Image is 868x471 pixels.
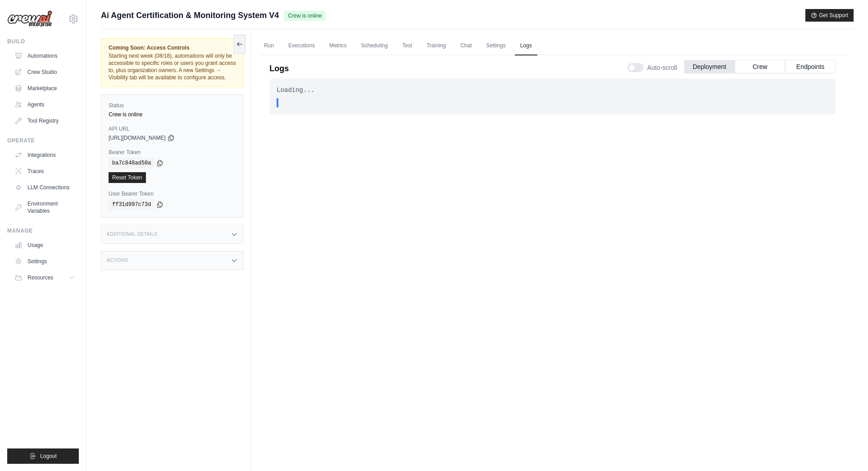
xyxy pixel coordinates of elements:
[284,11,325,21] span: Crew is online
[109,190,236,197] label: User Bearer Token
[109,149,236,156] label: Bearer Token
[11,148,79,162] a: Integrations
[7,448,79,464] button: Logout
[785,60,836,73] button: Endpoints
[11,238,79,252] a: Usage
[421,37,451,55] a: Training
[40,453,57,460] span: Logout
[27,274,53,281] span: Resources
[109,199,155,210] code: ff31d997c73d
[11,254,79,269] a: Settings
[11,65,79,79] a: Crew Studio
[11,97,79,112] a: Agents
[11,114,79,128] a: Tool Registry
[269,62,289,75] p: Logs
[11,180,79,195] a: LLM Connections
[107,232,157,237] h3: Additional Details
[481,37,511,55] a: Settings
[101,9,279,22] span: Ai Agent Certification & Monitoring System V4
[647,63,677,72] span: Auto-scroll
[286,98,289,107] span: .
[11,164,79,178] a: Traces
[684,60,735,73] button: Deployment
[7,227,79,234] div: Manage
[11,81,79,96] a: Marketplace
[7,137,79,144] div: Operate
[109,111,236,118] div: Crew is online
[7,38,79,45] div: Build
[11,270,79,285] button: Resources
[356,37,393,55] a: Scheduling
[109,125,236,133] label: API URL
[259,37,279,55] a: Run
[109,44,236,51] span: Coming Soon: Access Controls
[735,60,785,73] button: Crew
[7,10,52,27] img: Logo
[277,86,828,95] div: Loading...
[397,37,418,55] a: Test
[109,53,236,81] span: Starting next week (08/18), automations will only be accessible to specific roles or users you gr...
[109,102,236,109] label: Status
[805,9,854,22] button: Get Support
[324,37,352,55] a: Metrics
[109,158,155,169] code: ba7c848ad50a
[455,37,477,55] a: Chat
[11,49,79,63] a: Automations
[515,37,537,55] a: Logs
[107,258,128,263] h3: Actions
[11,197,79,218] a: Environment Variables
[109,172,146,183] a: Reset Token
[109,134,166,142] span: [URL][DOMAIN_NAME]
[283,37,320,55] a: Executions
